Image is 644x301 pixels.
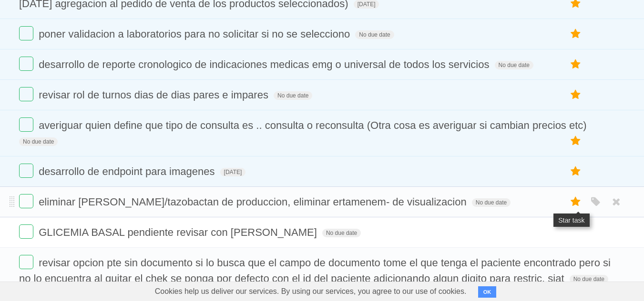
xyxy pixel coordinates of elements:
[495,61,533,69] span: No due date
[274,91,312,100] span: No due date
[19,164,33,178] label: Done
[220,168,246,176] span: [DATE]
[39,196,469,208] span: eliminar [PERSON_NAME]/tazobactan de produccion, eliminar ertamenem- de visualizacion
[567,194,585,210] label: Star task
[19,26,33,40] label: Done
[472,198,511,207] span: No due date
[567,87,585,103] label: Star task
[570,275,608,283] span: No due date
[145,282,476,301] span: Cookies help us deliver our services. By using our services, you agree to our use of cookies.
[39,165,217,177] span: desarrollo de endpoint para imagenes
[19,255,33,269] label: Done
[19,87,33,101] label: Done
[567,57,585,72] label: Star task
[567,164,585,179] label: Star task
[19,257,611,284] span: revisar opcion pte sin documento si lo busca que el campo de documento tome el que tenga el pacie...
[39,119,589,131] span: averiguar quien define que tipo de consulta es .. consulta o reconsulta (Otra cosa es averiguar s...
[19,137,58,146] span: No due date
[39,28,352,40] span: poner validacion a laboratorios para no solicitar si no se selecciono
[39,226,319,238] span: GLICEMIA BASAL pendiente revisar con [PERSON_NAME]
[39,89,271,101] span: revisar rol de turnos dias de dias pares e impares
[478,286,497,298] button: OK
[567,133,585,149] label: Star task
[19,224,33,239] label: Done
[19,57,33,71] label: Done
[19,194,33,208] label: Done
[567,26,585,42] label: Star task
[322,229,361,237] span: No due date
[355,30,394,39] span: No due date
[19,117,33,132] label: Done
[39,58,491,70] span: desarrollo de reporte cronologico de indicaciones medicas emg o universal de todos los servicios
